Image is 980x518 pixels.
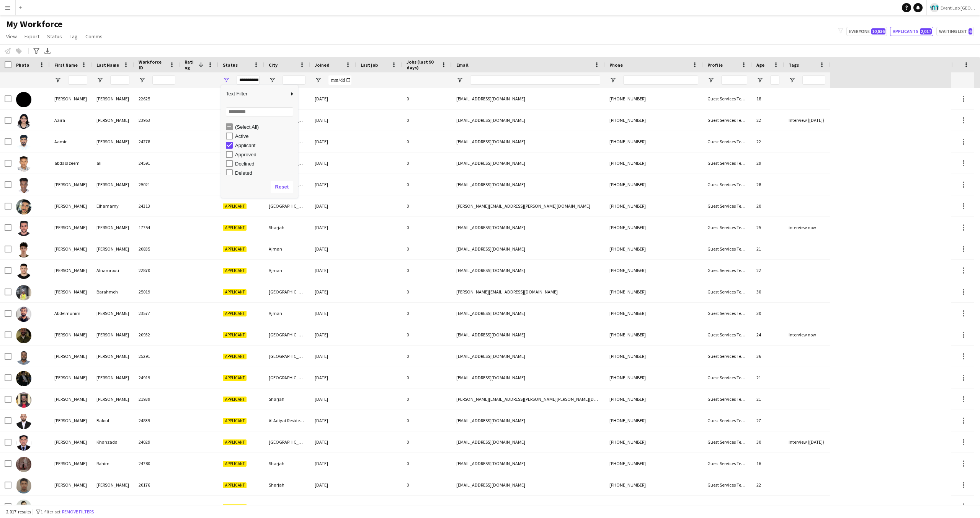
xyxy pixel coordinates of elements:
[82,31,106,41] a: Comms
[134,303,180,324] div: 23577
[50,131,92,152] div: Aamir
[402,174,452,195] div: 0
[703,346,752,367] div: Guest Services Team
[92,474,134,495] div: [PERSON_NAME]
[223,62,238,68] span: Status
[703,453,752,474] div: Guest Services Team
[452,195,605,216] div: [PERSON_NAME][EMAIL_ADDRESS][PERSON_NAME][DOMAIN_NAME]
[752,152,784,174] div: 29
[16,221,31,236] img: Abdalla Nashat
[402,474,452,495] div: 0
[221,85,298,198] div: Column Filter
[50,303,92,324] div: Abdelmunim
[92,152,134,174] div: ali
[264,303,310,324] div: Ajman
[605,238,703,259] div: [PHONE_NUMBER]
[605,410,703,431] div: [PHONE_NUMBER]
[3,31,20,41] a: View
[310,324,356,345] div: [DATE]
[50,431,92,452] div: [PERSON_NAME]
[16,199,31,215] img: Abdalla Elhamamy
[310,195,356,216] div: [DATE]
[264,367,310,388] div: [GEOGRAPHIC_DATA]
[707,62,723,68] span: Profile
[752,388,784,410] div: 21
[264,260,310,281] div: Ajman
[16,328,31,343] img: Abdelrahman Abdelrahman aly
[223,203,247,209] span: Applicant
[50,174,92,195] div: [PERSON_NAME]
[402,346,452,367] div: 0
[50,453,92,474] div: [PERSON_NAME]
[703,217,752,238] div: Guest Services Team
[969,28,972,34] span: 6
[452,431,605,452] div: [EMAIL_ADDRESS][DOMAIN_NAME]
[310,110,356,131] div: [DATE]
[452,388,605,410] div: [PERSON_NAME][EMAIL_ADDRESS][PERSON_NAME][PERSON_NAME][DOMAIN_NAME]
[134,152,180,174] div: 24591
[310,260,356,281] div: [DATE]
[452,217,605,238] div: [EMAIL_ADDRESS][DOMAIN_NAME]
[703,496,752,517] div: Guest Services Team
[16,392,31,408] img: Abdelrahman Mohamed
[269,62,278,68] span: City
[264,217,310,238] div: Sharjah
[402,195,452,216] div: 0
[752,260,784,281] div: 22
[703,131,752,152] div: Guest Services Team
[703,410,752,431] div: Guest Services Team
[134,410,180,431] div: 24839
[752,410,784,431] div: 27
[92,238,134,259] div: [PERSON_NAME]
[452,346,605,367] div: [EMAIL_ADDRESS][DOMAIN_NAME]
[605,195,703,216] div: [PHONE_NUMBER]
[789,62,799,68] span: Tags
[605,174,703,195] div: [PHONE_NUMBER]
[47,33,62,40] span: Status
[310,346,356,367] div: [DATE]
[402,431,452,452] div: 0
[223,225,247,231] span: Applicant
[784,324,830,345] div: interview now
[6,33,17,40] span: View
[784,431,830,452] div: Interview ([DATE])
[264,410,310,431] div: Al Adiyat Residence
[310,388,356,410] div: [DATE]
[223,375,247,381] span: Applicant
[67,31,81,41] a: Tag
[235,133,296,139] div: Active
[890,27,933,36] button: Applicants2,017
[328,75,351,85] input: Joined Filter Input
[134,195,180,216] div: 24313
[264,238,310,259] div: Ajman
[92,174,134,195] div: [PERSON_NAME]
[6,18,62,30] span: My Workforce
[752,474,784,495] div: 22
[50,88,92,109] div: [PERSON_NAME]
[92,281,134,302] div: Barahmeh
[752,110,784,131] div: 22
[315,62,330,68] span: Joined
[752,303,784,324] div: 30
[310,281,356,302] div: [DATE]
[310,152,356,174] div: [DATE]
[756,77,763,84] button: Open Filter Menu
[703,195,752,216] div: Guest Services Team
[271,181,293,193] button: Reset
[605,496,703,517] div: [PHONE_NUMBER]
[134,496,180,517] div: 25164
[223,439,247,445] span: Applicant
[16,178,31,193] img: Abdalla Abdel Rahman
[402,303,452,324] div: 0
[50,281,92,302] div: [PERSON_NAME]
[470,75,600,85] input: Email Filter Input
[456,77,463,84] button: Open Filter Menu
[452,324,605,345] div: [EMAIL_ADDRESS][DOMAIN_NAME]
[16,62,29,68] span: Photo
[134,174,180,195] div: 25021
[703,260,752,281] div: Guest Services Team
[930,3,939,12] img: Logo
[85,33,103,40] span: Comms
[60,508,95,516] button: Remove filters
[623,75,698,85] input: Phone Filter Input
